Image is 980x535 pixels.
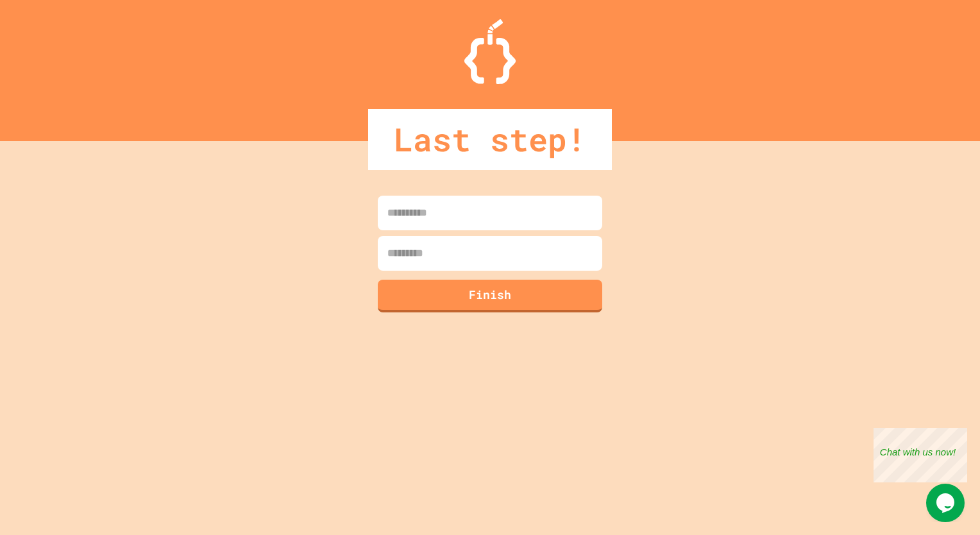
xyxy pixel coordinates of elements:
[368,109,612,170] div: Last step!
[874,428,967,482] iframe: chat widget
[464,19,516,84] img: Logo.svg
[378,280,602,312] button: Finish
[926,484,967,522] iframe: chat widget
